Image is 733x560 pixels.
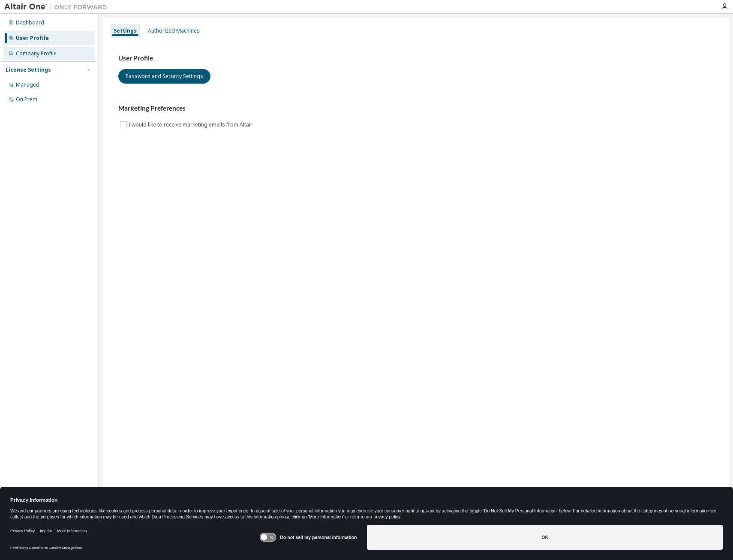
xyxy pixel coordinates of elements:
div: Company Profile [16,50,57,57]
div: Dashboard [16,19,44,26]
div: Settings [114,27,137,34]
h3: User Profile [118,54,713,63]
div: License Settings [6,66,51,73]
img: Altair One [4,3,111,11]
h3: Marketing Preferences [118,104,713,113]
label: I would like to receive marketing emails from Altair [129,120,254,130]
div: Authorized Machines [148,27,200,34]
div: User Profile [16,35,49,42]
button: Password and Security Settings [118,69,210,84]
div: Managed [16,81,39,88]
div: On Prem [16,96,37,103]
